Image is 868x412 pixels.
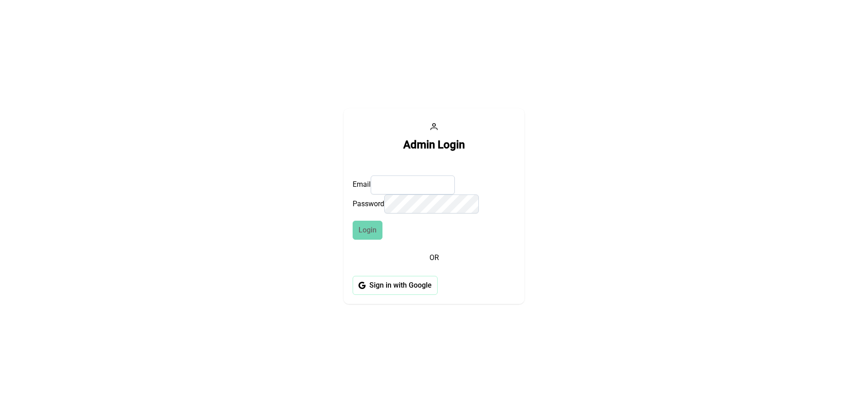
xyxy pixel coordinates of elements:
[353,221,382,240] button: Login
[359,225,377,236] span: Login
[353,199,384,208] label: Password
[403,137,465,152] h2: Admin Login
[353,252,515,263] div: OR
[353,276,438,295] button: Sign in with Google
[353,180,371,189] label: Email
[369,280,432,291] span: Sign in with Google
